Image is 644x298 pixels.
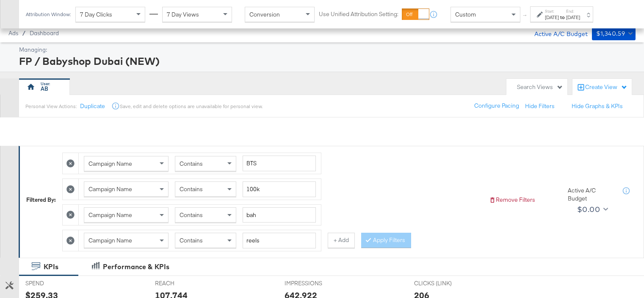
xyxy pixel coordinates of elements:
[414,279,478,287] span: CLICKS (LINK)
[25,11,71,17] div: Attribution Window:
[525,27,588,39] div: Active A/C Budget
[566,14,580,21] div: [DATE]
[489,196,535,204] button: Remove Filters
[167,11,199,18] span: 7 Day Views
[592,27,636,40] button: $1,340.59
[180,211,203,219] span: Contains
[25,279,89,287] span: SPEND
[44,262,58,272] div: KPIs
[566,8,580,14] label: End:
[41,85,48,93] div: AB
[243,233,316,248] input: Enter a search term
[517,83,563,91] div: Search Views
[8,30,18,36] span: Ads
[120,103,263,110] div: Save, edit and delete options are unavailable for personal view.
[18,30,30,36] span: /
[568,187,614,202] div: Active A/C Budget
[525,102,555,110] button: Hide Filters
[545,14,559,21] div: [DATE]
[574,203,610,216] button: $0.00
[596,28,625,39] div: $1,340.59
[243,181,316,197] input: Enter a search term
[88,185,132,193] span: Campaign Name
[521,14,529,17] span: ↑
[243,156,316,171] input: Enter a search term
[455,11,476,18] span: Custom
[243,207,316,223] input: Enter a search term
[180,237,203,244] span: Contains
[328,233,355,248] button: + Add
[19,46,633,54] div: Managing:
[285,279,348,287] span: IMPRESSIONS
[468,98,525,114] button: Configure Pacing
[103,262,169,272] div: Performance & KPIs
[180,160,203,167] span: Contains
[88,237,132,244] span: Campaign Name
[88,211,132,219] span: Campaign Name
[180,185,203,193] span: Contains
[25,103,77,110] div: Personal View Actions:
[559,14,566,20] strong: to
[249,11,280,18] span: Conversion
[585,83,627,92] div: Create View
[19,54,633,68] div: FP / Babyshop Dubai (NEW)
[155,279,218,287] span: REACH
[572,102,623,110] button: Hide Graphs & KPIs
[30,30,59,36] a: Dashboard
[319,10,398,18] label: Use Unified Attribution Setting:
[26,196,56,204] div: Filtered By:
[80,102,105,110] button: Duplicate
[80,11,112,18] span: 7 Day Clicks
[88,160,132,167] span: Campaign Name
[545,8,559,14] label: Start:
[577,203,600,216] div: $0.00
